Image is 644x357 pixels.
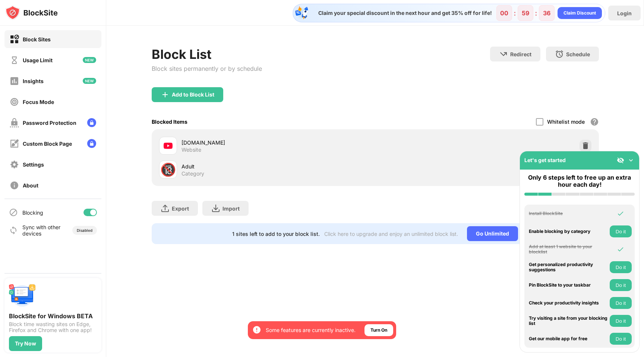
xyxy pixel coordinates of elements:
[529,316,608,326] div: Try visiting a site from your blocking list
[10,97,19,107] img: focus-off.svg
[617,10,632,16] div: Login
[617,246,624,253] img: omni-check.svg
[9,208,18,217] img: blocking-icon.svg
[23,182,38,189] div: About
[23,99,54,105] div: Focus Mode
[222,205,240,212] div: Import
[610,333,632,345] button: Do it
[9,226,18,235] img: sync-icon.svg
[543,9,550,17] div: 36
[152,65,262,72] div: Block sites permanently or by schedule
[266,326,356,334] div: Some features are currently inactive.
[524,157,566,163] div: Let's get started
[5,5,58,20] img: logo-blocksite.svg
[510,51,531,57] div: Redirect
[10,35,19,44] img: block-on.svg
[524,174,635,188] div: Only 6 steps left to free up an extra hour each day!
[23,140,72,147] div: Custom Block Page
[294,6,309,20] img: specialOfferDiscount.svg
[23,36,51,42] div: Block Sites
[23,161,44,168] div: Settings
[529,282,608,288] div: Pin BlockSite to your taskbar
[500,9,508,17] div: 00
[10,56,19,65] img: time-usage-off.svg
[83,57,96,63] img: new-icon.svg
[370,326,387,334] div: Turn On
[22,209,43,216] div: Blocking
[529,262,608,273] div: Get personalized productivity suggestions
[529,300,608,306] div: Check your productivity insights
[566,51,590,57] div: Schedule
[324,231,458,237] div: Click here to upgrade and enjoy an unlimited block list.
[172,92,214,98] div: Add to Block List
[529,336,608,341] div: Get our mobile app for free
[10,118,19,127] img: password-protection-off.svg
[9,282,36,309] img: push-desktop.svg
[610,261,632,273] button: Do it
[529,211,608,216] div: Install BlockSite
[10,76,19,86] img: insights-off.svg
[467,226,518,241] div: Go Unlimited
[77,228,92,233] div: Disabled
[9,321,97,333] div: Block time wasting sites on Edge, Firefox and Chrome with one app!
[22,224,61,237] div: Sync with other devices
[15,341,36,347] div: Try Now
[152,47,262,62] div: Block List
[160,162,176,177] div: 🔞
[529,229,608,234] div: Enable blocking by category
[314,10,492,16] div: Claim your special discount in the next hour and get 35% off for life!
[512,7,518,19] div: :
[627,157,635,164] img: omni-setup-toggle.svg
[232,231,320,237] div: 1 sites left to add to your block list.
[181,170,204,177] div: Category
[23,57,53,63] div: Usage Limit
[10,181,19,190] img: about-off.svg
[617,210,624,217] img: omni-check.svg
[83,78,96,84] img: new-icon.svg
[10,139,19,148] img: customize-block-page-off.svg
[87,118,96,127] img: lock-menu.svg
[252,325,261,334] img: error-circle-white.svg
[172,205,189,212] div: Export
[181,162,375,170] div: Adult
[610,315,632,327] button: Do it
[181,139,375,146] div: [DOMAIN_NAME]
[87,139,96,148] img: lock-menu.svg
[9,312,97,320] div: BlockSite for Windows BETA
[152,119,187,125] div: Blocked Items
[533,7,539,19] div: :
[610,225,632,237] button: Do it
[547,119,585,125] div: Whitelist mode
[529,244,608,255] div: Add at least 1 website to your blocklist
[610,279,632,291] button: Do it
[10,160,19,169] img: settings-off.svg
[617,157,624,164] img: eye-not-visible.svg
[164,141,173,150] img: favicons
[23,120,76,126] div: Password Protection
[522,9,529,17] div: 59
[181,146,201,153] div: Website
[563,9,596,17] div: Claim Discount
[23,78,44,84] div: Insights
[610,297,632,309] button: Do it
